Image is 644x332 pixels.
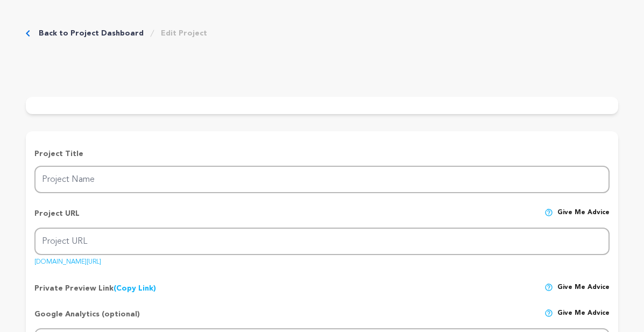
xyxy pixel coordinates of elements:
[161,28,207,39] a: Edit Project
[34,149,610,159] p: Project Title
[34,166,610,193] input: Project Name
[34,309,140,328] p: Google Analytics (optional)
[557,283,610,294] span: Give me advice
[26,28,207,39] div: Breadcrumb
[544,208,553,217] img: help-circle.svg
[34,283,156,294] p: Private Preview Link
[34,228,610,255] input: Project URL
[39,28,144,39] a: Back to Project Dashboard
[34,208,80,228] p: Project URL
[557,309,610,328] span: Give me advice
[544,283,553,292] img: help-circle.svg
[114,285,156,292] a: (Copy Link)
[557,208,610,228] span: Give me advice
[34,255,101,265] a: [DOMAIN_NAME][URL]
[544,309,553,317] img: help-circle.svg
